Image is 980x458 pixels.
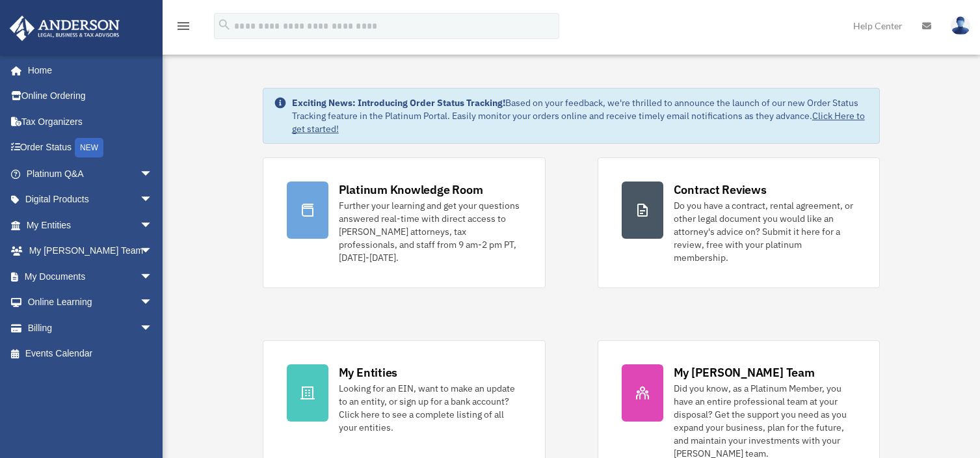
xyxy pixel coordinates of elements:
[9,187,172,213] a: Digital Productsarrow_drop_down
[140,263,166,290] span: arrow_drop_down
[140,238,166,265] span: arrow_drop_down
[140,315,166,342] span: arrow_drop_down
[75,138,103,157] div: NEW
[217,18,232,32] i: search
[339,382,522,434] div: Looking for an EIN, want to make an update to an entity, or sign up for a bank account? Click her...
[674,364,815,381] div: My [PERSON_NAME] Team
[9,161,172,187] a: Platinum Q&Aarrow_drop_down
[6,16,124,41] img: Anderson Advisors Platinum Portal
[9,290,172,316] a: Online Learningarrow_drop_down
[9,315,172,341] a: Billingarrow_drop_down
[263,157,546,288] a: Platinum Knowledge Room Further your learning and get your questions answered real-time with dire...
[292,96,869,135] div: Based on your feedback, we're thrilled to announce the launch of our new Order Status Tracking fe...
[9,57,166,83] a: Home
[339,182,483,198] div: Platinum Knowledge Room
[292,110,865,135] a: Click Here to get started!
[140,212,166,239] span: arrow_drop_down
[674,199,856,264] div: Do you have a contract, rental agreement, or other legal document you would like an attorney's ad...
[292,97,505,109] strong: Exciting News: Introducing Order Status Tracking!
[9,83,172,109] a: Online Ordering
[9,238,172,264] a: My [PERSON_NAME] Teamarrow_drop_down
[176,23,191,34] a: menu
[9,263,172,290] a: My Documentsarrow_drop_down
[339,364,397,381] div: My Entities
[598,157,881,288] a: Contract Reviews Do you have a contract, rental agreement, or other legal document you would like...
[9,109,172,135] a: Tax Organizers
[9,212,172,238] a: My Entitiesarrow_drop_down
[9,341,172,367] a: Events Calendar
[140,161,166,187] span: arrow_drop_down
[674,182,767,198] div: Contract Reviews
[140,187,166,213] span: arrow_drop_down
[9,135,172,161] a: Order StatusNEW
[339,199,522,264] div: Further your learning and get your questions answered real-time with direct access to [PERSON_NAM...
[951,16,970,35] img: User Pic
[140,290,166,316] span: arrow_drop_down
[176,18,191,34] i: menu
